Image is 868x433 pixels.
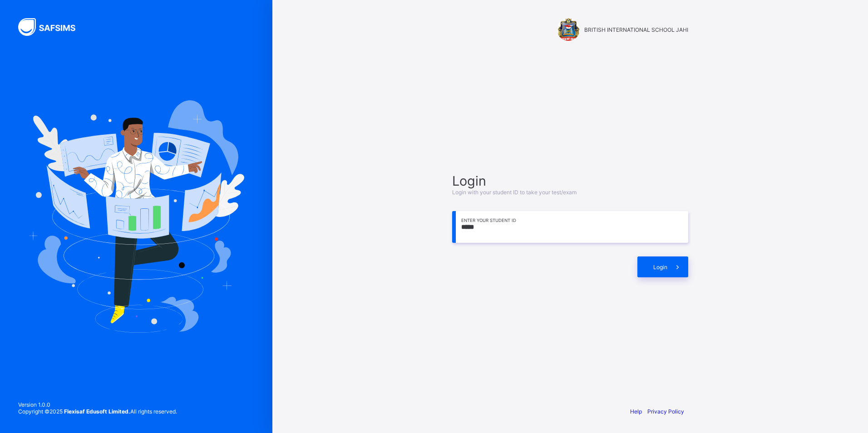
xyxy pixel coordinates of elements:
[452,173,688,189] span: Login
[18,408,177,415] span: Copyright © 2025 All rights reserved.
[630,408,642,415] a: Help
[18,18,86,36] img: SAFSIMS Logo
[452,189,577,196] span: Login with your student ID to take your test/exam
[64,408,130,415] strong: Flexisaf Edusoft Limited.
[28,100,244,333] img: Hero Image
[584,26,688,33] span: BRITISH INTERNATIONAL SCHOOL JAHI
[647,408,684,415] a: Privacy Policy
[653,264,667,271] span: Login
[18,401,177,408] span: Version 1.0.0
